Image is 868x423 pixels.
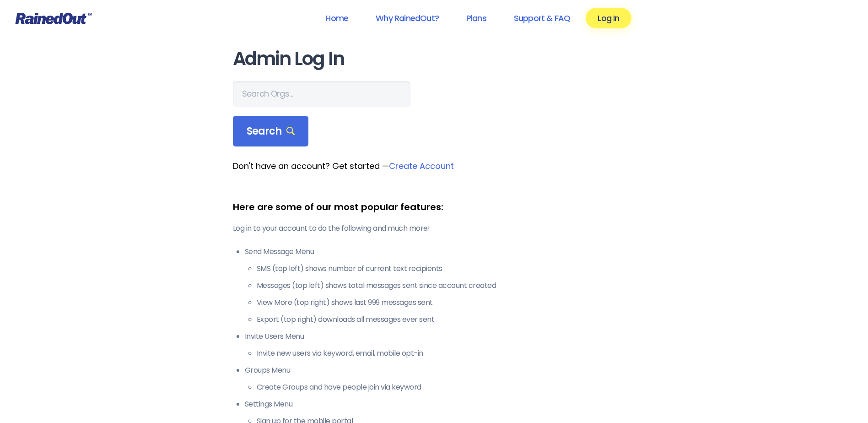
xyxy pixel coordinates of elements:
a: Why RainedOut? [364,8,451,28]
a: Plans [454,8,498,28]
a: Support & FAQ [502,8,582,28]
li: SMS (top left) shows number of current text recipients [257,263,636,274]
p: Log in to your account to do the following and much more! [233,223,636,234]
a: Create Account [389,160,454,172]
a: Log In [586,8,631,28]
a: Home [313,8,360,28]
li: Invite Users Menu [245,331,636,359]
li: Export (top right) downloads all messages ever sent [257,314,636,325]
li: Invite new users via keyword, email, mobile opt-in [257,348,636,359]
li: View More (top right) shows last 999 messages sent [257,297,636,308]
div: Here are some of our most popular features: [233,200,636,214]
span: Search [247,125,295,138]
li: Send Message Menu [245,246,636,325]
li: Create Groups and have people join via keyword [257,382,636,393]
li: Messages (top left) shows total messages sent since account created [257,280,636,291]
div: Search [233,116,309,147]
input: Search Orgs… [233,81,410,107]
li: Groups Menu [245,365,636,393]
h1: Admin Log In [233,49,636,69]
